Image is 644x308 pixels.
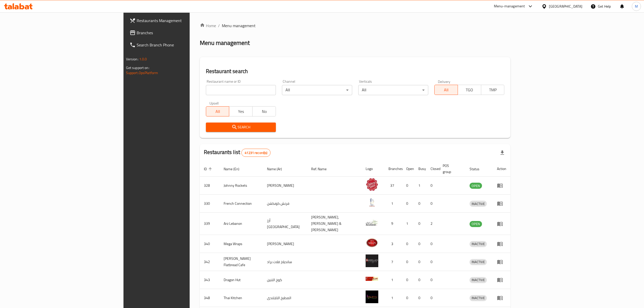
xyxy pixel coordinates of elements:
[493,161,510,177] th: Action
[414,271,426,289] td: 0
[402,195,414,213] td: 0
[497,259,506,265] div: Menu
[434,85,458,95] button: All
[635,4,638,9] span: M
[204,166,213,172] span: ID
[220,271,263,289] td: Dragon Hut
[242,150,270,155] span: 41231 record(s)
[497,221,506,227] div: Menu
[414,177,426,195] td: 1
[470,183,482,189] span: OPEN
[426,213,439,235] td: 2
[483,86,503,94] span: TMP
[437,86,456,94] span: All
[126,70,158,76] a: Support.OpsPlatform
[470,259,487,265] div: INACTIVE
[402,289,414,307] td: 0
[458,85,481,95] button: TGO
[307,213,362,235] td: [PERSON_NAME],[PERSON_NAME] & [PERSON_NAME]
[402,271,414,289] td: 0
[210,124,272,130] span: Search
[470,259,487,265] span: INACTIVE
[126,39,231,51] a: Search Branch Phone
[496,147,508,159] div: Export file
[137,30,227,36] span: Branches
[263,177,307,195] td: [PERSON_NAME]
[282,85,352,95] div: All
[497,277,506,283] div: Menu
[384,177,402,195] td: 37
[200,39,250,47] h2: Menu management
[222,23,256,29] span: Menu management
[402,213,414,235] td: 1
[470,201,487,207] span: INACTIVE
[414,235,426,253] td: 0
[209,101,219,105] label: Upsell
[208,108,227,115] span: All
[263,271,307,289] td: كوخ التنين
[426,161,439,177] th: Closed
[384,213,402,235] td: 9
[470,221,482,227] span: OPEN
[402,177,414,195] td: 0
[384,289,402,307] td: 1
[220,253,263,271] td: [PERSON_NAME] Flatbread Cafe
[384,271,402,289] td: 1
[549,4,582,9] div: [GEOGRAPHIC_DATA]
[267,166,289,172] span: Name (Ar)
[414,253,426,271] td: 0
[224,166,246,172] span: Name (En)
[470,295,487,301] span: INACTIVE
[366,272,378,285] img: Dragon Hut
[229,106,253,116] button: Yes
[366,196,378,209] img: French Connection
[470,277,487,283] span: INACTIVE
[470,166,486,172] span: Status
[231,108,251,115] span: Yes
[220,177,263,195] td: Johnny Rockets
[204,148,271,157] h2: Restaurants list
[366,236,378,249] img: Mega Wraps
[384,235,402,253] td: 3
[402,253,414,271] td: 0
[126,64,149,71] span: Get support on:
[470,241,487,247] div: INACTIVE
[263,253,307,271] td: سانديلاز فلات براد
[206,85,276,95] input: Search for restaurant name or ID..
[241,149,271,157] div: Total records count
[206,106,229,116] button: All
[497,241,506,247] div: Menu
[443,163,460,175] span: POS group
[220,289,263,307] td: Thai Kitchen
[126,27,231,39] a: Branches
[362,161,384,177] th: Logo
[402,161,414,177] th: Open
[126,56,138,62] span: Version:
[255,108,274,115] span: No
[384,253,402,271] td: 7
[252,106,276,116] button: No
[384,161,402,177] th: Branches
[494,3,525,9] div: Menu-management
[470,277,487,283] div: INACTIVE
[358,85,428,95] div: All
[426,271,439,289] td: 0
[460,86,479,94] span: TGO
[414,213,426,235] td: 0
[220,195,263,213] td: French Connection
[426,289,439,307] td: 0
[366,178,378,191] img: Johnny Rockets
[137,42,227,48] span: Search Branch Phone
[426,253,439,271] td: 0
[126,14,231,27] a: Restaurants Management
[438,80,451,83] label: Delivery
[481,85,505,95] button: TMP
[263,195,307,213] td: فرنش كونكشن
[414,195,426,213] td: 0
[206,123,276,132] button: Search
[263,289,307,307] td: المطبخ التايلندى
